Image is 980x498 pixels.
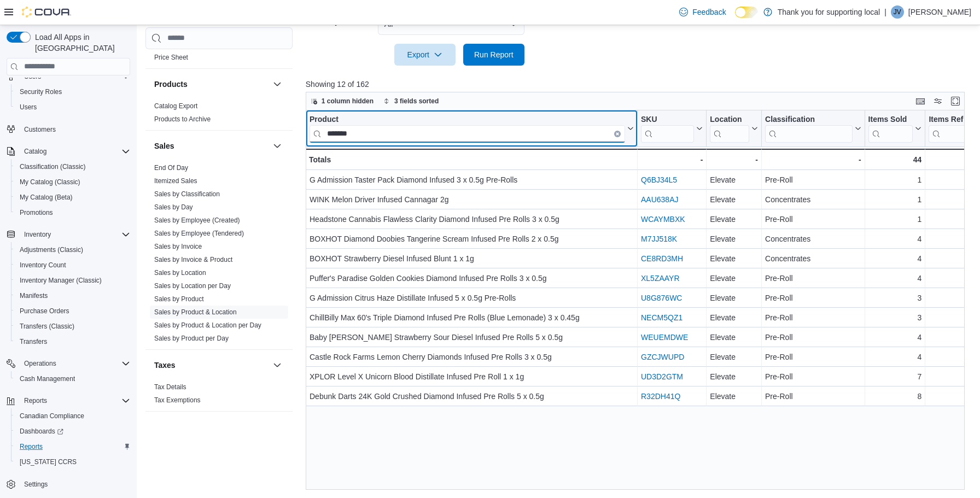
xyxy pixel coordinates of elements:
a: WEUEMDWE [641,333,688,342]
button: Inventory [2,227,135,242]
a: Price Sheet [154,54,188,61]
span: Adjustments (Classic) [15,243,130,256]
a: Feedback [675,1,730,23]
span: Reports [20,442,43,451]
a: GZCJWUPD [641,353,684,361]
h3: Products [154,79,188,90]
button: Manifests [11,288,135,303]
div: 0 [929,350,978,364]
span: Classification (Classic) [20,162,86,171]
div: 4 [868,272,921,285]
a: Sales by Employee (Tendered) [154,230,244,237]
a: U8G876WC [641,294,682,302]
div: Elevate [710,311,758,324]
div: Pricing [145,51,293,68]
span: Inventory Count [15,259,130,272]
button: Classification [765,114,861,142]
span: Inventory [20,228,130,241]
a: Sales by Product & Location [154,308,237,316]
span: My Catalog (Classic) [15,175,130,189]
button: Operations [20,357,61,370]
a: End Of Day [154,164,188,172]
a: Dashboards [15,425,68,438]
button: Canadian Compliance [11,408,135,424]
span: Security Roles [15,85,130,98]
a: WCAYMBXK [641,215,685,224]
p: Showing 12 of 162 [306,79,971,90]
span: Security Roles [20,87,62,96]
button: Display options [931,95,944,108]
button: Clear input [614,130,621,137]
a: Classification (Classic) [15,160,90,173]
div: Elevate [710,350,758,364]
span: Inventory Count [20,261,66,269]
div: Elevate [710,232,758,245]
span: Settings [24,480,48,489]
div: 0 [929,232,978,245]
div: 4 [868,331,921,344]
span: Dashboards [15,425,130,438]
button: Enter fullscreen [949,95,962,108]
div: Classification [765,114,853,142]
a: Sales by Day [154,203,193,211]
button: Items Ref [929,114,978,142]
div: Pre-Roll [765,272,861,285]
div: Product [310,114,625,125]
div: Sales [145,161,293,349]
span: Settings [20,477,130,491]
button: Products [271,78,284,91]
div: - [710,153,758,166]
button: Taxes [271,359,284,372]
button: Items Sold [868,114,921,142]
span: Export [401,44,449,66]
button: Catalog [2,144,135,159]
div: Puffer's Paradise Golden Cookies Diamond Infused Pre Rolls 3 x 0.5g [310,272,634,285]
a: Transfers (Classic) [15,320,79,333]
span: Cash Management [15,372,130,385]
span: Purchase Orders [15,304,130,318]
div: Headstone Cannabis Flawless Clarity Diamond Infused Pre Rolls 3 x 0.5g [310,213,634,226]
div: XPLOR Level X Unicorn Blood Distillate Infused Pre Roll 1 x 1g [310,370,634,383]
div: Taxes [145,380,293,411]
span: Load All Apps in [GEOGRAPHIC_DATA] [31,32,130,54]
button: SKU [641,114,703,142]
button: 3 fields sorted [379,95,443,108]
button: Run Report [463,44,524,66]
span: Purchase Orders [20,307,69,315]
span: Manifests [15,289,130,302]
button: Inventory Count [11,257,135,273]
button: Customers [2,121,135,137]
button: Operations [2,356,135,371]
div: Items Ref [929,114,969,142]
a: Products to Archive [154,115,211,123]
a: Itemized Sales [154,177,197,185]
button: Reports [11,439,135,454]
button: Purchase Orders [11,303,135,319]
input: Dark Mode [735,7,758,18]
div: Elevate [710,252,758,265]
div: 0 [929,311,978,324]
span: Cash Management [20,374,75,383]
div: Pre-Roll [765,331,861,344]
span: Feedback [692,7,726,17]
button: My Catalog (Beta) [11,190,135,205]
a: Customers [20,123,60,136]
div: Location [710,114,749,125]
button: Reports [2,393,135,408]
span: Reports [24,396,47,405]
span: Run Report [474,49,514,60]
div: Pre-Roll [765,390,861,403]
div: Elevate [710,291,758,304]
h3: Sales [154,140,174,151]
div: 4 [868,350,921,364]
button: My Catalog (Classic) [11,174,135,190]
div: 8 [868,390,921,403]
button: Taxes [154,360,269,371]
div: 0 [929,370,978,383]
button: Inventory Manager (Classic) [11,273,135,288]
a: Security Roles [15,85,66,98]
div: 0 [929,153,978,166]
div: 4 [868,252,921,265]
span: Washington CCRS [15,455,130,468]
button: Sales [271,139,284,153]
